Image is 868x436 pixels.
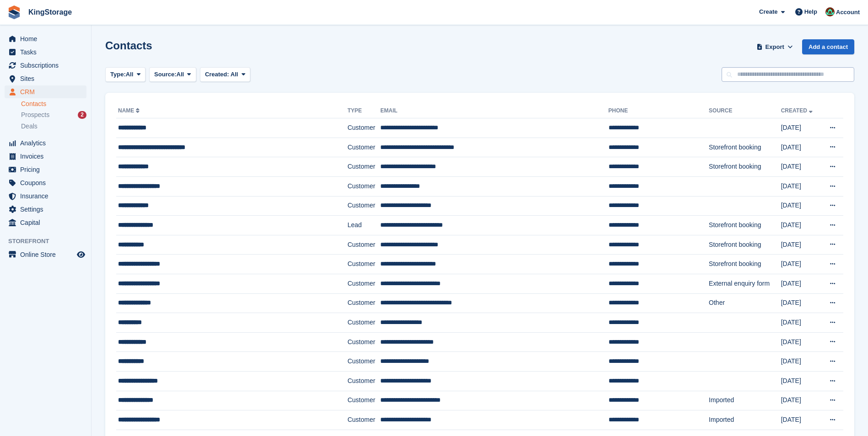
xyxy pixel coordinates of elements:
td: Storefront booking [709,216,781,235]
td: Imported [709,410,781,430]
button: Created: All [200,67,250,82]
a: menu [5,248,86,261]
td: [DATE] [781,196,821,216]
a: menu [5,190,86,202]
td: Imported [709,391,781,410]
td: Storefront booking [709,138,781,157]
img: stora-icon-8386f47178a22dfd0bd8f6a31ec36ba5ce8667c1dd55bd0f319d3a0aa187defe.svg [7,5,21,19]
td: Customer [347,157,380,177]
a: menu [5,72,86,85]
span: Account [836,8,860,17]
button: Export [755,39,795,54]
td: Customer [347,138,380,157]
div: 2 [78,111,86,119]
td: [DATE] [781,274,821,293]
td: Customer [347,255,380,274]
td: Customer [347,293,380,313]
button: Type: All [105,67,146,82]
span: All [231,71,238,78]
td: Customer [347,274,380,293]
td: Storefront booking [709,235,781,255]
td: Other [709,293,781,313]
td: Customer [347,352,380,372]
td: [DATE] [781,391,821,410]
td: [DATE] [781,118,821,138]
a: Preview store [75,249,86,260]
button: Source: All [149,67,196,82]
td: [DATE] [781,352,821,372]
span: Capital [20,216,75,229]
span: Prospects [21,111,49,119]
span: Sites [20,72,75,85]
td: Customer [347,410,380,430]
h1: Contacts [105,39,152,52]
td: Customer [347,313,380,333]
a: menu [5,150,86,163]
a: menu [5,32,86,45]
td: Customer [347,371,380,391]
span: Online Store [20,248,75,261]
span: Type: [110,70,126,79]
a: menu [5,216,86,229]
a: menu [5,176,86,189]
a: KingStorage [25,5,75,20]
td: Customer [347,196,380,216]
span: Invoices [20,150,75,163]
td: [DATE] [781,176,821,196]
th: Type [347,104,380,118]
span: Analytics [20,137,75,149]
a: Add a contact [802,39,854,54]
a: menu [5,85,86,98]
span: Create [759,7,777,16]
a: Contacts [21,100,86,108]
td: Lead [347,216,380,235]
span: Created: [205,71,229,78]
th: Phone [609,104,709,118]
span: Source: [154,70,176,79]
td: [DATE] [781,216,821,235]
a: Prospects 2 [21,110,86,120]
img: John King [825,7,835,16]
td: Customer [347,118,380,138]
td: Storefront booking [709,157,781,177]
a: menu [5,46,86,58]
td: [DATE] [781,138,821,157]
span: Export [766,43,784,52]
td: Customer [347,391,380,410]
a: menu [5,163,86,176]
span: Coupons [20,176,75,189]
span: Storefront [8,237,91,246]
td: [DATE] [781,235,821,255]
td: [DATE] [781,255,821,274]
td: [DATE] [781,371,821,391]
a: Created [781,107,814,114]
td: Storefront booking [709,255,781,274]
a: menu [5,59,86,72]
a: Name [118,107,141,114]
span: Settings [20,203,75,216]
td: [DATE] [781,313,821,333]
span: Home [20,32,75,45]
span: CRM [20,85,75,98]
span: All [126,70,134,79]
td: [DATE] [781,332,821,352]
span: All [177,70,184,79]
span: Pricing [20,163,75,176]
span: Subscriptions [20,59,75,72]
span: Help [804,7,817,16]
td: External enquiry form [709,274,781,293]
a: Deals [21,122,86,131]
span: Tasks [20,46,75,58]
a: menu [5,203,86,216]
span: Insurance [20,190,75,202]
td: [DATE] [781,293,821,313]
th: Email [380,104,608,118]
td: Customer [347,176,380,196]
td: Customer [347,235,380,255]
span: Deals [21,122,38,131]
th: Source [709,104,781,118]
td: [DATE] [781,410,821,430]
a: menu [5,137,86,149]
td: Customer [347,332,380,352]
td: [DATE] [781,157,821,177]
